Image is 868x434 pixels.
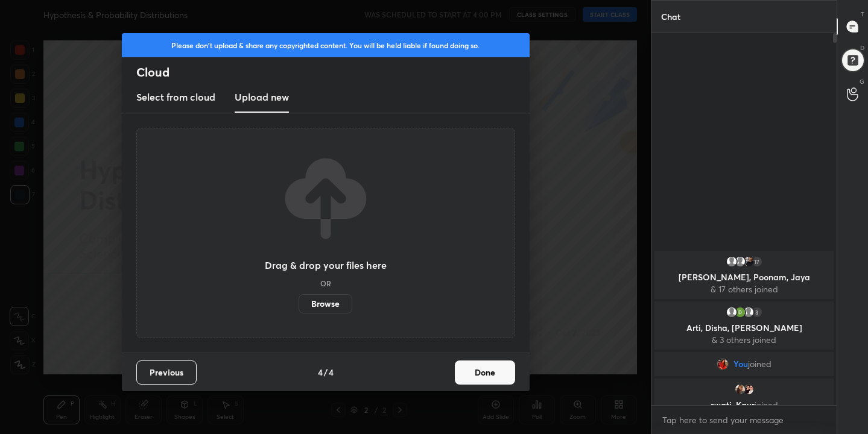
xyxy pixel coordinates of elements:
[122,33,530,57] div: Please don't upload & share any copyrighted content. You will be held liable if found doing so.
[662,400,826,410] p: swati, Kaur
[651,248,837,405] div: grid
[755,399,778,410] span: joined
[860,43,864,52] p: D
[734,306,746,318] img: 3
[726,256,738,268] img: default.png
[743,383,755,395] img: 24c3080b4d294553abc6dd9721eb3de1.jpg
[748,359,771,369] span: joined
[860,77,864,86] p: G
[136,90,215,104] h3: Select from cloud
[318,366,323,379] h4: 4
[662,272,826,282] p: [PERSON_NAME], Poonam, Jaya
[743,256,755,268] img: 2aa576832eb44fa3bec3934bebcfbffb.jpg
[751,256,763,268] div: 17
[235,90,289,104] h3: Upload new
[320,280,331,287] h5: OR
[662,335,826,345] p: & 3 others joined
[743,306,755,318] img: default.png
[662,285,826,294] p: & 17 others joined
[136,64,530,80] h2: Cloud
[717,358,729,370] img: e8264a57f34749feb2a1a1cab8da49a2.jpg
[734,383,746,395] img: 2171b84a3f5d46ffbb1d5035fcce5c7f.jpg
[324,366,328,379] h4: /
[136,360,197,385] button: Previous
[861,10,864,19] p: T
[733,359,748,369] span: You
[662,323,826,333] p: Arti, Disha, [PERSON_NAME]
[329,366,334,379] h4: 4
[751,306,763,318] div: 3
[734,256,746,268] img: default.png
[265,260,387,270] h3: Drag & drop your files here
[726,306,738,318] img: default.png
[651,1,690,33] p: Chat
[455,360,515,385] button: Done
